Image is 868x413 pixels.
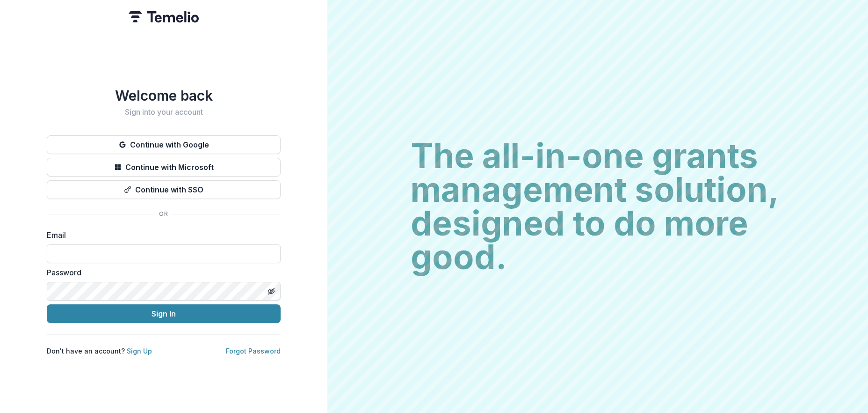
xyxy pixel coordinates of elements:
p: Don't have an account? [47,346,152,356]
a: Sign Up [127,347,152,355]
button: Continue with SSO [47,180,281,199]
h2: Sign into your account [47,108,281,117]
button: Toggle password visibility [264,284,279,299]
button: Continue with Microsoft [47,158,281,177]
img: Temelio [129,11,199,22]
label: Email [47,229,275,241]
button: Sign In [47,304,281,323]
button: Continue with Google [47,135,281,154]
a: Forgot Password [226,347,281,355]
h1: Welcome back [47,87,281,104]
label: Password [47,267,275,278]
